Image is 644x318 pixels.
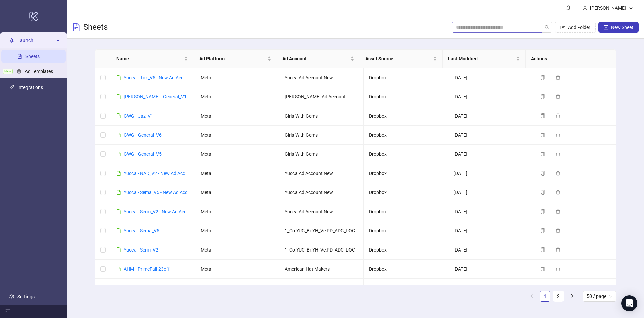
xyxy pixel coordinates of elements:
[116,228,121,233] span: file
[360,50,443,68] th: Asset Source
[17,34,54,47] span: Launch
[448,240,532,260] td: [DATE]
[448,164,532,183] td: [DATE]
[448,145,532,164] td: [DATE]
[17,294,35,299] a: Settings
[195,68,279,87] td: Meta
[364,260,448,279] td: Dropbox
[556,228,560,233] span: delete
[277,50,360,68] th: Ad Account
[560,25,565,30] span: folder-add
[545,25,549,30] span: search
[556,171,560,176] span: delete
[364,126,448,145] td: Dropbox
[279,145,364,164] td: Girls With Gems
[364,202,448,221] td: Dropbox
[556,247,560,252] span: delete
[124,171,185,176] a: Yucca - NAD_V2 - New Ad Acc
[540,190,545,195] span: copy
[583,291,616,302] div: Page Size
[556,190,560,195] span: delete
[540,75,545,80] span: copy
[448,106,532,126] td: [DATE]
[279,87,364,106] td: [PERSON_NAME] Ad Account
[279,106,364,126] td: Girls With Gems
[195,106,279,126] td: Meta
[279,68,364,87] td: Yucca Ad Account New
[566,5,571,10] span: bell
[5,309,10,314] span: menu-fold
[116,152,121,156] span: file
[448,87,532,106] td: [DATE]
[111,50,194,68] th: Name
[279,202,364,221] td: Yucca Ad Account New
[116,113,121,118] span: file
[124,209,186,214] a: Yucca - Serm_V2 - New Ad Acc
[17,85,43,90] a: Integrations
[279,126,364,145] td: Girls With Gems
[526,291,537,302] button: left
[604,25,608,30] span: plus-square
[526,291,537,302] li: Previous Page
[279,240,364,260] td: 1_Co:YUC_Br:YH_Ve:PD_ADC_LOC
[279,279,364,298] td: Girls With Gems
[530,294,534,298] span: left
[540,113,545,118] span: copy
[556,152,560,156] span: delete
[195,240,279,260] td: Meta
[583,6,587,10] span: user
[364,183,448,202] td: Dropbox
[279,221,364,240] td: 1_Co:YUC_Br:YH_Ve:PD_ADC_LOC
[195,164,279,183] td: Meta
[364,145,448,164] td: Dropbox
[116,55,183,62] span: Name
[124,151,162,157] a: GWG - General_V5
[443,50,526,68] th: Last Modified
[9,38,14,43] span: rocket
[448,221,532,240] td: [DATE]
[621,295,637,311] div: Open Intercom Messenger
[556,267,560,271] span: delete
[555,22,596,33] button: Add Folder
[195,202,279,221] td: Meta
[195,87,279,106] td: Meta
[25,69,53,74] a: Ad Templates
[195,279,279,298] td: Meta
[598,22,639,33] button: New Sheet
[448,279,532,298] td: [DATE]
[556,113,560,118] span: delete
[116,133,121,137] span: file
[567,291,577,302] li: Next Page
[195,126,279,145] td: Meta
[540,133,545,137] span: copy
[194,50,277,68] th: Ad Platform
[553,291,563,301] a: 2
[526,50,608,68] th: Actions
[570,294,574,298] span: right
[279,164,364,183] td: Yucca Ad Account New
[195,183,279,202] td: Meta
[195,260,279,279] td: Meta
[448,183,532,202] td: [DATE]
[629,6,633,10] span: down
[448,260,532,279] td: [DATE]
[124,75,183,80] a: Yucca - Tirz_V5 - New Ad Acc
[72,23,80,31] span: file-text
[116,247,121,252] span: file
[611,25,633,30] span: New Sheet
[124,247,158,253] a: Yucca - Serm_V2
[568,25,590,30] span: Add Folder
[124,113,153,119] a: GWG - Jaz_V1
[364,106,448,126] td: Dropbox
[116,75,121,80] span: file
[25,54,40,59] a: Sheets
[540,291,550,301] a: 1
[556,94,560,99] span: delete
[556,133,560,137] span: delete
[83,22,108,33] h3: Sheets
[116,190,121,195] span: file
[124,266,170,272] a: AHM - PrimeFall-23off
[195,145,279,164] td: Meta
